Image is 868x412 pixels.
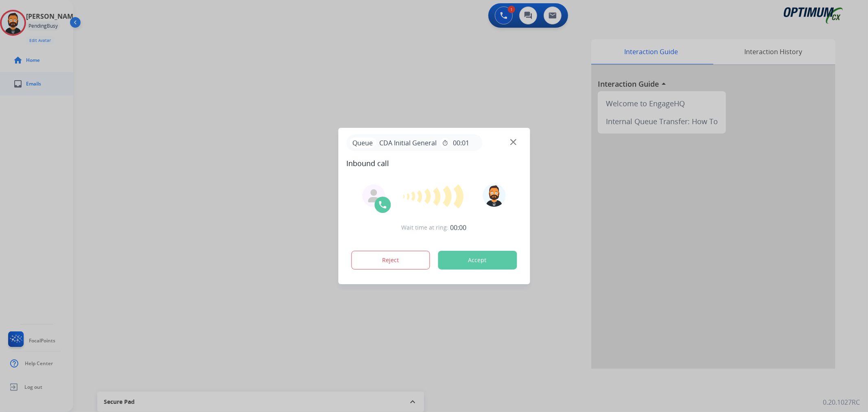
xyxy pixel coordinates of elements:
span: 00:00 [450,223,467,232]
button: Reject [351,251,430,270]
p: Queue [350,138,376,148]
img: call-icon [378,200,387,210]
span: Inbound call [346,158,522,169]
button: Accept [438,251,517,270]
span: CDA Initial General [376,138,440,148]
span: Wait time at ring: [402,224,449,232]
img: close-button [510,139,516,145]
span: 00:01 [453,138,469,148]
img: agent-avatar [367,189,380,202]
p: 0.20.1027RC [823,397,860,407]
mat-icon: timer [442,140,448,146]
img: avatar [483,184,506,207]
